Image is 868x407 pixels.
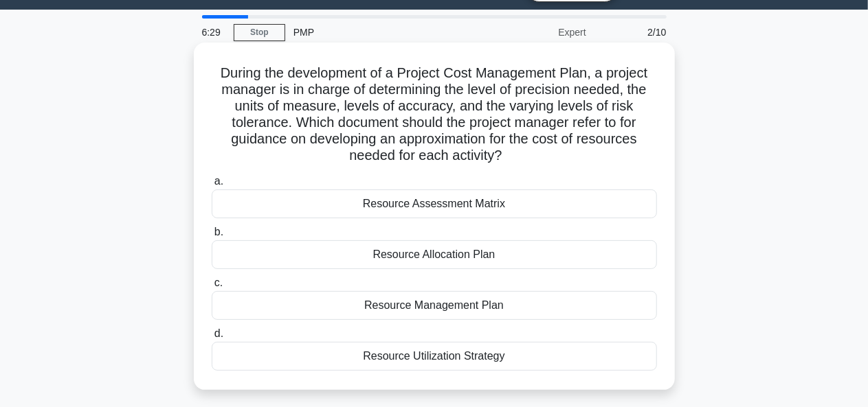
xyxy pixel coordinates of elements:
[210,65,658,165] h5: During the development of a Project Cost Management Plan, a project manager is in charge of deter...
[214,175,223,187] span: a.
[212,342,657,371] div: Resource Utilization Strategy
[214,277,223,288] span: c.
[285,19,474,46] div: PMP
[212,240,657,269] div: Resource Allocation Plan
[212,189,657,218] div: Resource Assessment Matrix
[194,19,234,46] div: 6:29
[234,24,285,41] a: Stop
[474,19,594,46] div: Expert
[214,327,223,339] span: d.
[594,19,675,46] div: 2/10
[212,291,657,320] div: Resource Management Plan
[214,226,223,237] span: b.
